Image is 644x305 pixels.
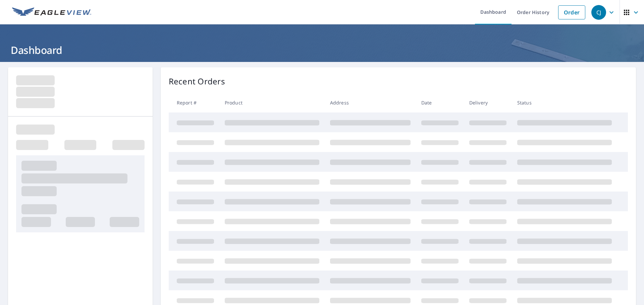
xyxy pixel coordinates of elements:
[512,93,617,112] th: Status
[591,5,606,20] div: CJ
[219,93,325,112] th: Product
[558,5,585,19] a: Order
[169,93,219,112] th: Report #
[12,7,91,17] img: EV Logo
[325,93,416,112] th: Address
[464,93,512,112] th: Delivery
[169,75,225,87] p: Recent Orders
[8,43,636,57] h1: Dashboard
[416,93,464,112] th: Date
